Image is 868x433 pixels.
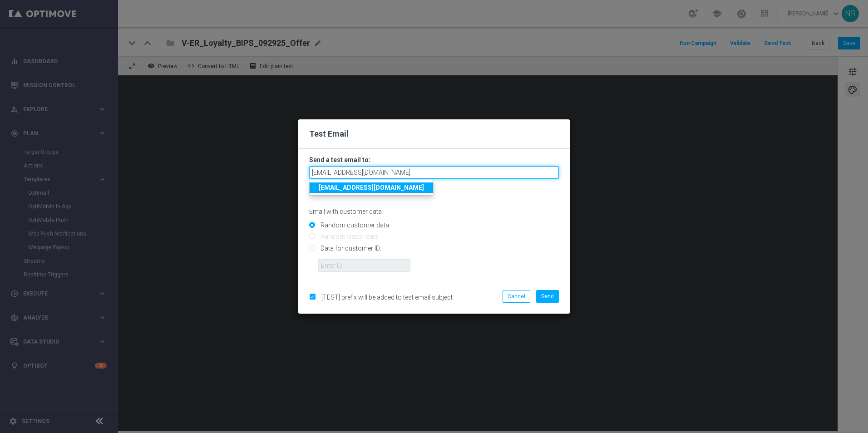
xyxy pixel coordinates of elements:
[318,259,410,272] input: Enter ID
[309,156,559,164] h3: Send a test email to:
[310,182,433,193] a: [EMAIL_ADDRESS][DOMAIN_NAME]
[309,181,559,189] p: Separate multiple addresses with commas
[503,290,530,303] button: Cancel
[321,294,453,301] span: [TEST] prefix will be added to test email subject
[536,290,559,303] button: Send
[309,207,559,216] p: Email with customer data
[319,184,424,191] strong: [EMAIL_ADDRESS][DOMAIN_NAME]
[309,128,559,139] h2: Test Email
[541,293,554,300] span: Send
[318,221,389,229] label: Random customer data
